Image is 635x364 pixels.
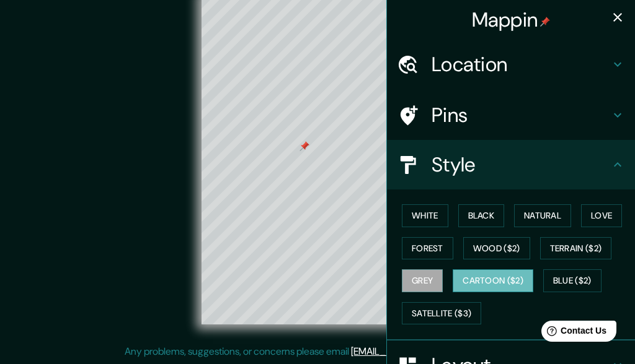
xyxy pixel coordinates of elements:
[387,40,635,89] div: Location
[402,204,448,227] button: White
[543,269,602,292] button: Blue ($2)
[453,269,533,292] button: Cartoon ($2)
[432,52,610,77] h4: Location
[432,152,610,177] h4: Style
[402,269,443,292] button: Grey
[581,204,622,227] button: Love
[387,140,635,189] div: Style
[125,344,506,359] p: Any problems, suggestions, or concerns please email .
[514,204,571,227] button: Natural
[525,316,621,350] iframe: Help widget launcher
[458,204,505,227] button: Black
[402,302,481,325] button: Satellite ($3)
[402,237,453,260] button: Forest
[540,17,550,27] img: pin-icon.png
[387,90,635,140] div: Pins
[351,345,504,358] a: [EMAIL_ADDRESS][DOMAIN_NAME]
[540,237,612,260] button: Terrain ($2)
[472,7,551,32] h4: Mappin
[463,237,530,260] button: Wood ($2)
[432,103,610,128] h4: Pins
